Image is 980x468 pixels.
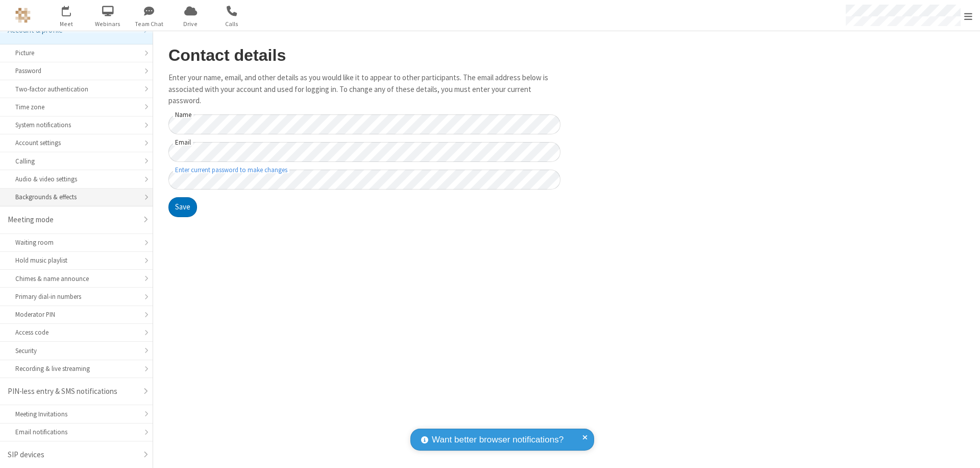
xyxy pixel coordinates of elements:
h2: Contact details [168,46,560,64]
input: Enter current password to make changes [168,170,560,190]
input: Name [168,114,560,134]
div: Chimes & name announce [15,274,137,284]
span: Webinars [89,19,127,29]
span: Meet [47,19,86,29]
div: Picture [15,48,137,58]
img: QA Selenium DO NOT DELETE OR CHANGE [15,8,31,23]
div: PIN-less entry & SMS notifications [8,386,137,397]
span: Drive [171,19,210,29]
div: Security [15,346,137,356]
div: Email notifications [15,427,137,437]
input: Email [168,142,560,162]
div: Waiting room [15,238,137,247]
div: Hold music playlist [15,255,137,265]
div: System notifications [15,120,137,130]
div: 2 [69,6,76,13]
div: Password [15,66,137,76]
div: SIP devices [8,449,137,461]
div: Meeting Invitations [15,409,137,419]
div: Backgrounds & effects [15,192,137,202]
div: Two-factor authentication [15,84,137,94]
button: Save [168,197,197,218]
span: Calls [213,19,251,29]
div: Account settings [15,138,137,148]
div: Meeting mode [8,214,137,226]
div: Access code [15,327,137,337]
span: Want better browser notifications? [432,433,563,447]
div: Recording & live streaming [15,364,137,373]
span: Team Chat [130,19,168,29]
div: Primary dial-in numbers [15,292,137,301]
p: Enter your name, email, and other details as you would like it to appear to other participants. T... [168,72,560,107]
div: Time zone [15,102,137,112]
div: Moderator PIN [15,310,137,319]
div: Audio & video settings [15,174,137,184]
div: Calling [15,156,137,166]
